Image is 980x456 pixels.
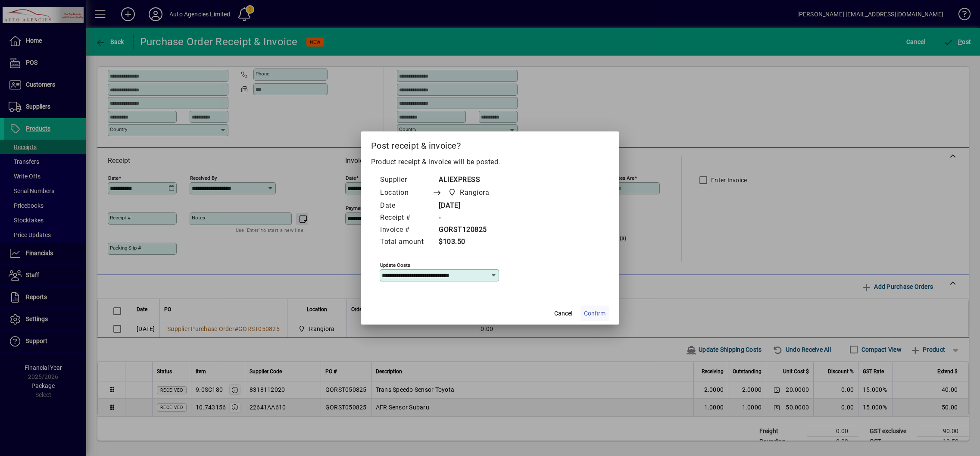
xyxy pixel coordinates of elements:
td: GORST120825 [432,224,506,236]
td: Total amount [380,236,432,248]
mat-label: Update costs [380,262,410,268]
span: Confirm [584,309,605,318]
td: [DATE] [432,200,506,212]
button: Confirm [581,306,609,321]
span: Rangiora [460,187,489,198]
td: - [432,212,506,224]
td: Receipt # [380,212,432,224]
td: Date [380,200,432,212]
span: Rangiora [446,187,493,199]
td: $103.50 [432,236,506,248]
p: Product receipt & invoice will be posted. [371,157,609,167]
button: Cancel [549,306,577,321]
td: Location [380,186,432,200]
span: Cancel [554,309,572,318]
td: Invoice # [380,224,432,236]
h2: Post receipt & invoice? [361,131,619,156]
td: Supplier [380,174,432,186]
td: ALIEXPRESS [432,174,506,186]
